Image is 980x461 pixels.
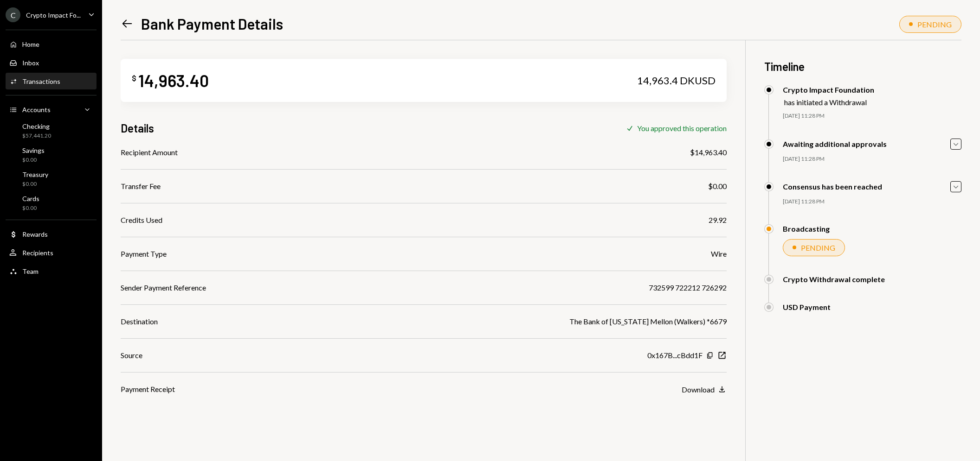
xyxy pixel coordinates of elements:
div: Recipients [22,249,53,257]
div: Cards [22,195,39,202]
div: Destination [121,316,158,327]
a: Recipients [6,244,97,261]
div: Transfer Fee [121,181,161,192]
div: Consensus has been reached [783,182,882,191]
div: Recipient Amount [121,147,178,158]
div: $14,963.40 [690,147,727,158]
div: 732599 722212 726292 [649,282,727,293]
a: Savings$0.00 [6,144,97,166]
div: Home [22,40,39,48]
div: $0.00 [22,204,39,212]
div: Crypto Impact Fo... [26,11,81,19]
div: 14,963.4 DKUSD [637,74,716,87]
a: Cards$0.00 [6,192,97,214]
div: The Bank of [US_STATE] Mellon (Walkers) *6679 [569,316,727,327]
div: Rewards [22,230,48,238]
a: Accounts [6,101,97,118]
a: Home [6,36,97,52]
div: 29.92 [709,215,727,226]
div: Inbox [22,59,39,67]
div: Source [121,350,142,361]
div: Credits Used [121,215,162,226]
a: Checking$57,441.20 [6,120,97,142]
div: Broadcasting [783,224,830,233]
div: [DATE] 11:28 PM [783,198,961,206]
a: Inbox [6,54,97,71]
div: Wire [711,248,727,259]
div: 0x167B...cBdd1F [647,350,703,361]
div: $0.00 [708,181,727,192]
div: [DATE] 11:28 PM [783,155,961,163]
div: PENDING [917,20,952,29]
div: Savings [22,146,45,154]
div: Transactions [22,77,60,85]
div: Payment Type [121,248,167,259]
div: $57,441.20 [22,132,51,140]
div: Download [682,385,715,394]
div: $ [132,74,136,83]
div: Accounts [22,106,51,114]
div: Team [22,267,39,275]
div: Awaiting additional approvals [783,139,887,148]
a: Treasury$0.00 [6,168,97,190]
div: Crypto Impact Foundation [783,85,874,94]
div: has initiated a Withdrawal [784,98,874,107]
a: Transactions [6,73,97,89]
div: 14,963.40 [138,70,209,91]
div: Sender Payment Reference [121,282,206,293]
div: $0.00 [22,156,45,164]
div: Checking [22,122,51,130]
h3: Timeline [764,59,961,74]
div: USD Payment [783,303,831,311]
div: Crypto Withdrawal complete [783,275,885,284]
div: Payment Receipt [121,384,175,395]
h3: Details [121,120,154,136]
div: $0.00 [22,180,48,188]
h1: Bank Payment Details [141,14,283,33]
a: Team [6,263,97,279]
div: Treasury [22,171,48,178]
div: C [6,7,20,22]
a: Rewards [6,226,97,242]
div: PENDING [801,243,835,252]
div: You approved this operation [637,124,727,133]
div: [DATE] 11:28 PM [783,112,961,120]
button: Download [682,385,727,395]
